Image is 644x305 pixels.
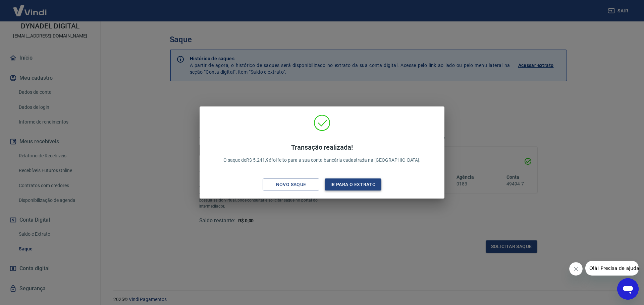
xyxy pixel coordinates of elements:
[569,262,583,276] iframe: Fechar mensagem
[268,180,314,189] div: Novo saque
[325,178,381,191] button: Ir para o extrato
[263,178,319,191] button: Novo saque
[617,278,639,300] iframe: Botão para abrir a janela de mensagens
[585,261,639,276] iframe: Mensagem da empresa
[4,5,56,10] span: Olá! Precisa de ajuda?
[223,143,421,164] p: O saque de R$ 5.241,96 foi feito para a sua conta bancária cadastrada na [GEOGRAPHIC_DATA].
[223,143,421,151] h4: Transação realizada!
